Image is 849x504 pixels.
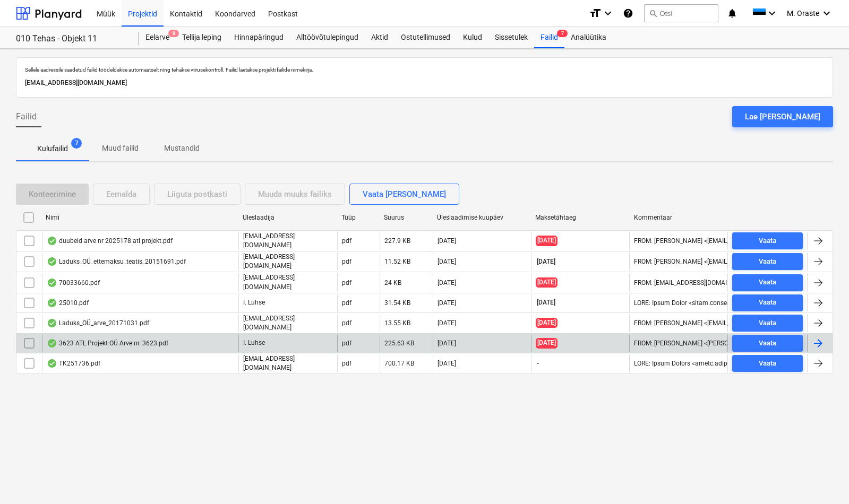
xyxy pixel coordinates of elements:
div: [DATE] [438,340,456,347]
div: Suurus [384,214,428,221]
div: 700.17 KB [384,360,414,367]
div: pdf [342,299,351,307]
div: 010 Tehas - Objekt 11 [16,33,126,45]
p: [EMAIL_ADDRESS][DOMAIN_NAME] [25,77,824,89]
div: [DATE] [438,279,456,286]
p: Kulufailid [37,143,68,154]
i: notifications [727,7,737,20]
div: 13.55 KB [384,319,410,327]
p: [EMAIL_ADDRESS][DOMAIN_NAME] [243,314,332,332]
div: TK251736.pdf [47,359,100,368]
i: Abikeskus [623,7,633,20]
a: Aktid [365,27,395,48]
div: Lae [PERSON_NAME] [745,110,820,124]
button: Lae [PERSON_NAME] [732,106,833,127]
div: duubeld arve nr 2025178 atl projekt.pdf [47,237,173,245]
i: keyboard_arrow_down [602,7,614,20]
div: pdf [342,340,351,347]
div: Andmed failist loetud [47,339,57,347]
a: Analüütika [564,27,613,48]
span: [DATE] [536,318,558,328]
a: Eelarve8 [139,27,176,48]
p: [EMAIL_ADDRESS][DOMAIN_NAME] [243,232,332,250]
p: Sellele aadressile saadetud failid töödeldakse automaatselt ning tehakse viirusekontroll. Failid ... [25,66,824,73]
div: Andmed failist loetud [47,299,57,307]
div: Andmed failist loetud [47,257,57,266]
div: 11.52 KB [384,258,410,265]
div: 225.63 KB [384,340,414,347]
div: Andmed failist loetud [47,319,57,327]
div: pdf [342,279,351,286]
div: [DATE] [438,360,456,367]
span: [DATE] [536,236,558,246]
p: [EMAIL_ADDRESS][DOMAIN_NAME] [243,253,332,271]
div: Failid [534,27,564,48]
p: Muud failid [102,143,139,154]
span: search [649,9,657,18]
div: 227.9 KB [384,237,410,245]
div: 24 KB [384,279,401,286]
span: [DATE] [536,338,558,348]
span: [DATE] [536,298,556,307]
span: [DATE] [536,257,556,266]
div: [DATE] [438,258,456,265]
div: [DATE] [438,319,456,327]
span: 7 [557,30,568,37]
button: Vaata [732,355,803,372]
div: Tüüp [341,214,375,221]
div: Andmed failist loetud [47,279,57,287]
span: [DATE] [536,277,558,288]
div: 31.54 KB [384,299,410,307]
div: pdf [342,319,351,327]
p: I. Luhse [243,298,265,307]
div: [DATE] [438,237,456,245]
div: Vaata [759,317,776,329]
p: I. Luhse [243,338,265,347]
div: Vaata [759,256,776,268]
div: 25010.pdf [47,299,89,307]
span: 8 [168,30,179,37]
a: Ostutellimused [395,27,457,48]
p: [EMAIL_ADDRESS][DOMAIN_NAME] [243,354,332,372]
div: pdf [342,237,351,245]
div: Vaata [759,235,776,247]
div: Laduks_OÜ_ettemaksu_teatis_20151691.pdf [47,257,186,266]
a: Sissetulek [488,27,534,48]
div: Vaata [759,358,776,370]
div: [DATE] [438,299,456,307]
div: 3623 ATL Projekt OÜ Arve nr. 3623.pdf [47,339,168,347]
a: Tellija leping [176,27,228,48]
a: Alltöövõtulepingud [290,27,365,48]
span: - [536,359,540,368]
a: Failid7 [534,27,564,48]
i: keyboard_arrow_down [766,7,778,20]
div: Vaata [PERSON_NAME] [363,187,446,201]
div: pdf [342,360,351,367]
div: Kommentaar [634,214,724,221]
div: Laduks_OÜ_arve_20171031.pdf [47,319,149,327]
button: Vaata [732,315,803,332]
span: 7 [71,138,82,149]
i: format_size [589,7,602,20]
div: Nimi [46,214,234,221]
div: pdf [342,258,351,265]
a: Hinnapäringud [228,27,290,48]
p: Mustandid [164,143,200,154]
div: Üleslaadimise kuupäev [437,214,527,221]
p: [EMAIL_ADDRESS][DOMAIN_NAME] [243,273,332,291]
button: Vaata [732,274,803,291]
span: M. Oraste [787,9,819,18]
a: Kulud [457,27,488,48]
div: 70033660.pdf [47,279,100,287]
div: Maksetähtaeg [535,214,625,221]
div: Vaata [759,276,776,289]
div: Üleslaadija [243,214,333,221]
div: Andmed failist loetud [47,359,57,368]
div: Vaata [759,337,776,350]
